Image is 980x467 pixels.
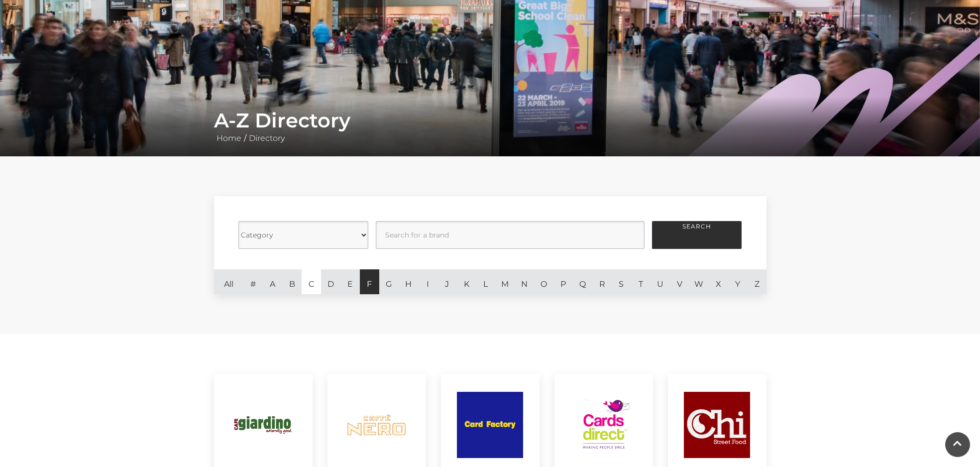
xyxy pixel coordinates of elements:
a: F [360,269,379,294]
a: C [302,269,321,294]
a: G [379,269,399,294]
a: All [214,269,244,294]
a: L [476,269,496,294]
a: I [418,269,437,294]
a: U [651,269,670,294]
a: M [495,269,515,294]
a: Home [214,133,244,143]
a: Y [728,269,748,294]
h1: A-Z Directory [214,109,766,132]
a: R [592,269,612,294]
a: B [282,269,302,294]
a: O [534,269,553,294]
a: Z [747,269,766,294]
a: # [244,269,263,294]
a: H [399,269,418,294]
a: Q [573,269,592,294]
a: E [340,269,360,294]
a: T [631,269,651,294]
button: Search [652,221,742,249]
a: P [553,269,573,294]
a: V [670,269,689,294]
a: D [321,269,340,294]
a: N [515,269,534,294]
input: Search for a brand [376,221,645,249]
a: Directory [246,133,287,143]
a: S [612,269,631,294]
div: / [207,109,774,144]
a: K [457,269,476,294]
a: A [263,269,282,294]
a: X [709,269,728,294]
a: J [437,269,457,294]
a: W [689,269,709,294]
